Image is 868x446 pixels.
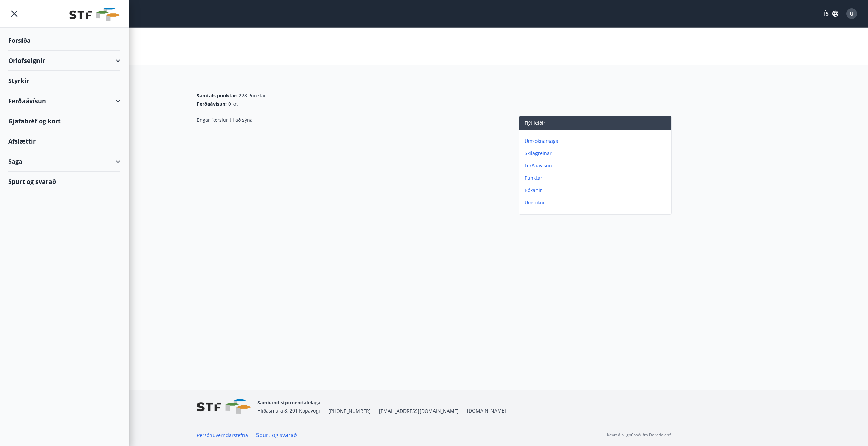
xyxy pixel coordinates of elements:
[8,8,20,20] button: menu
[850,10,854,17] span: U
[467,407,506,414] a: [DOMAIN_NAME]
[197,100,227,107] span: Ferðaávísun :
[525,199,668,206] p: Umsóknir
[8,131,120,151] div: Afslættir
[197,399,252,414] img: vjCaq2fThgY3EUYqSgpjEiBg6WP39ov69hlhuPVN.png
[820,8,842,20] button: ÍS
[256,431,297,439] a: Spurt og svarað
[69,8,120,21] img: union_logo
[8,51,120,71] div: Orlofseignir
[525,150,668,157] p: Skilagreinar
[257,407,320,414] span: Hlíðasmára 8, 201 Kópavogi
[257,399,320,406] span: Samband stjórnendafélaga
[379,408,459,415] span: [EMAIL_ADDRESS][DOMAIN_NAME]
[525,120,545,126] span: Flýtileiðir
[525,138,668,145] p: Umsóknarsaga
[197,432,248,438] a: Persónuverndarstefna
[197,92,237,99] span: Samtals punktar :
[239,92,266,99] span: 228 Punktar
[525,175,668,181] p: Punktar
[8,91,120,111] div: Ferðaávísun
[607,432,672,438] p: Keyrt á hugbúnaði frá Dorado ehf.
[8,71,120,91] div: Styrkir
[525,162,668,169] p: Ferðaávísun
[525,187,668,194] p: Bókanir
[8,111,120,131] div: Gjafabréf og kort
[8,30,120,51] div: Forsíða
[197,117,253,123] span: Engar færslur til að sýna
[843,5,860,22] button: U
[228,100,238,107] span: 0 kr.
[8,172,120,191] div: Spurt og svarað
[328,408,371,415] span: [PHONE_NUMBER]
[8,151,120,172] div: Saga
